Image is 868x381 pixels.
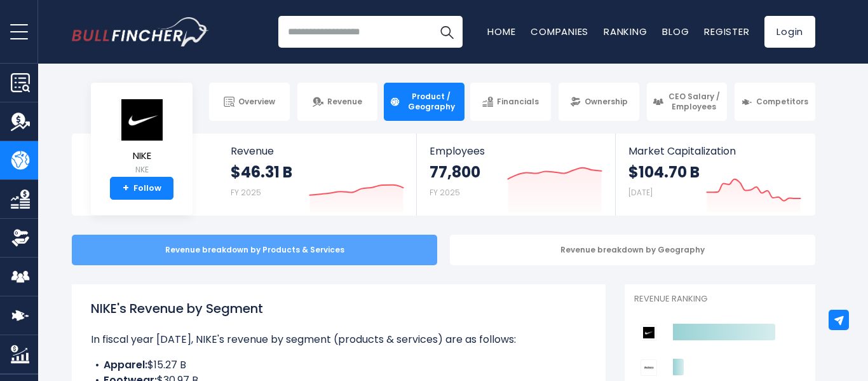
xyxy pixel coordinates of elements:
[417,134,614,216] a: Employees 77,800 FY 2025
[119,151,164,162] span: NIKE
[585,97,628,107] span: Ownership
[470,83,551,121] a: Financials
[497,97,539,107] span: Financials
[430,145,602,157] span: Employees
[430,187,460,198] small: FY 2025
[72,17,209,46] img: Bullfincher logo
[104,357,147,372] b: Apparel:
[628,145,801,157] span: Market Capitalization
[231,187,261,198] small: FY 2025
[384,83,465,121] a: Product / Geography
[735,83,815,121] a: Competitors
[72,17,208,46] a: Go to homepage
[209,83,290,121] a: Overview
[123,183,129,194] strong: +
[404,92,459,111] span: Product / Geography
[662,25,689,38] a: Blog
[616,134,814,216] a: Market Capitalization $104.70 B [DATE]
[72,235,437,265] div: Revenue breakdown by Products & Services
[450,235,815,265] div: Revenue breakdown by Geography
[641,324,657,341] img: NIKE competitors logo
[110,177,173,200] a: +Follow
[231,145,404,157] span: Revenue
[531,25,588,38] a: Companies
[647,83,728,121] a: CEO Salary / Employees
[628,187,653,198] small: [DATE]
[91,332,587,347] p: In fiscal year [DATE], NIKE's revenue by segment (products & services) are as follows:
[628,162,700,182] strong: $104.70 B
[764,16,815,48] a: Login
[218,134,417,216] a: Revenue $46.31 B FY 2025
[756,97,808,107] span: Competitors
[430,162,480,182] strong: 77,800
[119,164,164,176] small: NKE
[91,357,587,373] li: $15.27 B
[231,162,292,182] strong: $46.31 B
[487,25,515,38] a: Home
[604,25,647,38] a: Ranking
[91,299,587,318] h1: NIKE's Revenue by Segment
[119,98,165,177] a: NIKE NKE
[641,359,657,376] img: Deckers Outdoor Corporation competitors logo
[297,83,378,121] a: Revenue
[667,92,722,111] span: CEO Salary / Employees
[11,228,30,247] img: Ownership
[634,294,806,305] p: Revenue Ranking
[704,25,749,38] a: Register
[327,97,362,107] span: Revenue
[431,16,463,48] button: Search
[238,97,275,107] span: Overview
[559,83,639,121] a: Ownership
